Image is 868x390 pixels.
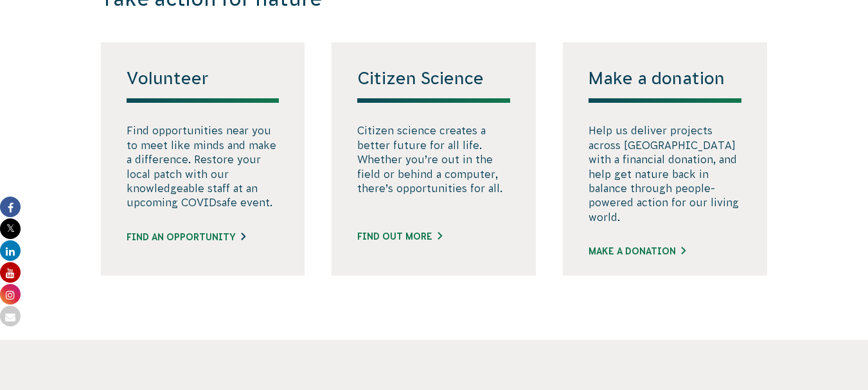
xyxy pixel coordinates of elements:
h4: Volunteer [127,68,279,103]
h4: Citizen Science [357,68,510,103]
h4: Make a donation [589,68,741,103]
a: Find an opportunity [127,231,245,244]
p: Citizen science creates a better future for all life. Whether you’re out in the field or behind a... [357,123,510,195]
a: Make a donation [589,245,686,258]
p: Help us deliver projects across [GEOGRAPHIC_DATA] with a financial donation, and help get nature ... [589,123,741,224]
a: FIND OUT MORE [357,230,442,244]
p: Find opportunities near you to meet like minds and make a difference. Restore your local patch wi... [127,123,279,209]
